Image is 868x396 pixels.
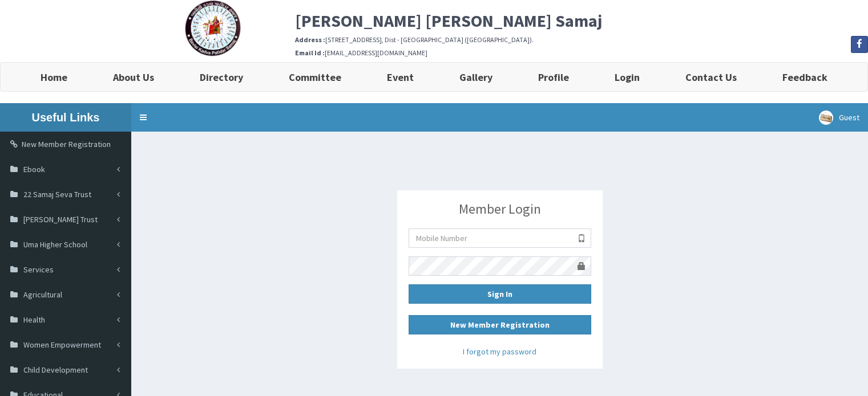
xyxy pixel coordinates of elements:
[409,284,591,304] button: Sign In
[90,63,177,91] a: About Us
[364,63,437,91] a: Event
[685,71,737,84] b: Contact Us
[810,103,868,132] a: Guest
[615,71,640,84] b: Login
[18,63,90,91] a: Home
[409,228,591,248] input: Mobile Number
[41,71,67,84] b: Home
[839,112,859,123] span: Guest
[592,63,663,91] a: Login
[23,264,54,275] span: Services
[200,71,243,84] b: Directory
[113,71,154,84] b: About Us
[177,63,266,91] a: Directory
[538,71,569,84] b: Profile
[289,71,341,84] b: Committee
[487,289,512,299] b: Sign In
[295,48,325,57] b: Email Id :
[295,35,325,44] b: Address :
[459,71,492,84] b: Gallery
[295,10,602,31] b: [PERSON_NAME] [PERSON_NAME] Samaj
[409,202,591,228] h3: Member Login
[295,36,868,43] h6: [STREET_ADDRESS], Dist - [GEOGRAPHIC_DATA] ([GEOGRAPHIC_DATA]).
[463,346,536,357] a: I forgot my password
[23,189,91,199] span: 22 Samaj Seva Trust
[23,289,62,300] span: Agricultural
[23,365,88,375] span: Child Development
[23,239,87,250] span: Uma Higher School
[515,63,592,91] a: Profile
[295,49,868,56] h6: [EMAIL_ADDRESS][DOMAIN_NAME]
[819,111,833,125] img: User Image
[437,63,515,91] a: Gallery
[23,164,45,174] span: Ebook
[32,111,100,124] b: Useful Links
[23,315,45,325] span: Health
[782,71,827,84] b: Feedback
[387,71,414,84] b: Event
[266,63,364,91] a: Committee
[23,340,101,350] span: Women Empowerment
[450,320,550,330] b: New Member Registration
[409,315,591,334] a: New Member Registration
[760,63,850,91] a: Feedback
[663,63,760,91] a: Contact Us
[23,214,98,224] span: [PERSON_NAME] Trust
